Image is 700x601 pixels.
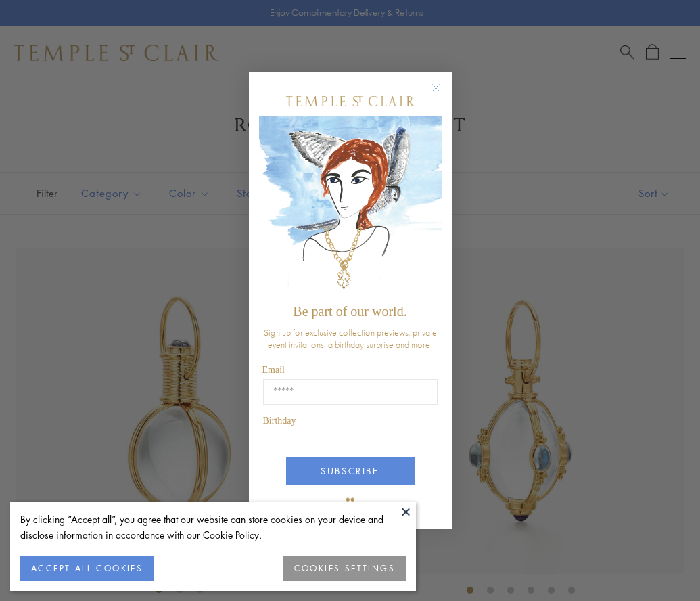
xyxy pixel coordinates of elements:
button: COOKIES SETTINGS [283,556,406,581]
button: SUBSCRIBE [286,457,415,485]
span: Sign up for exclusive collection previews, private event invitations, a birthday surprise and more. [264,326,437,351]
span: Be part of our world. [293,304,406,319]
img: c4a9eb12-d91a-4d4a-8ee0-386386f4f338.jpeg [259,116,442,297]
img: Temple St. Clair [286,96,415,106]
div: By clicking “Accept all”, you agree that our website can store cookies on your device and disclos... [20,512,406,543]
input: Email [263,379,438,405]
img: TSC [337,488,364,515]
button: Close dialog [434,86,451,103]
span: Birthday [263,416,296,426]
button: ACCEPT ALL COOKIES [20,556,154,581]
span: Email [262,365,285,375]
